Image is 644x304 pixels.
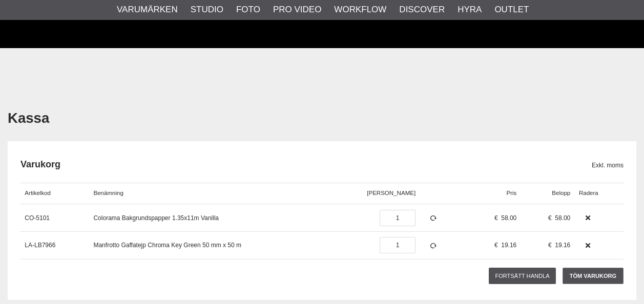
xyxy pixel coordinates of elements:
[93,214,219,222] a: Colorama Bakgrundspapper 1.35x11m Vanilla
[579,190,598,196] span: Radera
[506,190,516,196] span: Pris
[501,214,516,222] span: 58.00
[191,3,223,16] a: Studio
[25,214,50,222] a: CO-5101
[273,3,321,16] a: Pro Video
[334,3,386,16] a: Workflow
[563,268,624,284] a: Töm varukorg
[501,242,516,249] span: 19.16
[25,242,55,249] a: LA-LB7966
[552,190,570,196] span: Belopp
[458,3,482,16] a: Hyra
[592,161,624,170] span: Exkl. moms
[555,242,570,249] span: 19.16
[93,190,123,196] span: Benämning
[489,268,556,284] a: Fortsätt handla
[367,190,416,196] span: [PERSON_NAME]
[20,158,592,171] h2: Varukorg
[236,3,260,16] a: Foto
[93,242,241,249] a: Manfrotto Gaffatejp Chroma Key Green 50 mm x 50 m
[399,3,445,16] a: Discover
[117,3,178,16] a: Varumärken
[555,214,570,222] span: 58.00
[494,3,529,16] a: Outlet
[25,190,51,196] span: Artikelkod
[8,108,636,128] h1: Kassa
